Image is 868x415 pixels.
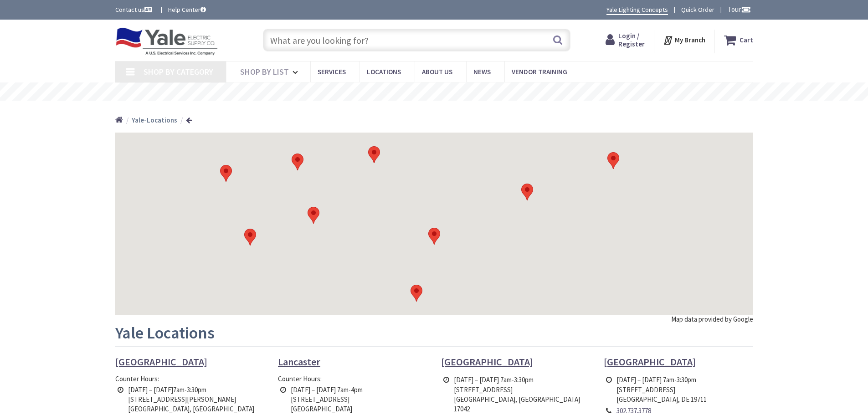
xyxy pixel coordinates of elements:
[473,67,491,76] span: News
[115,324,753,347] h1: Yale Locations
[740,32,753,48] strong: Cart
[173,385,206,394] span: 7am-3:30pm
[115,356,207,367] a: [GEOGRAPHIC_DATA]
[441,355,533,368] span: [GEOGRAPHIC_DATA]
[728,5,751,14] span: Tour
[512,67,567,76] span: Vendor Training
[288,384,365,415] td: [DATE] – [DATE] 7am-4pm [STREET_ADDRESS] [GEOGRAPHIC_DATA]
[604,356,696,367] a: [GEOGRAPHIC_DATA]
[614,374,709,405] td: [DATE] – [DATE] 7am-3:30pm [STREET_ADDRESS] [GEOGRAPHIC_DATA], DE 19711
[604,355,696,368] span: [GEOGRAPHIC_DATA]
[115,355,207,368] span: [GEOGRAPHIC_DATA]
[671,314,753,324] div: Map data provided by Google
[454,395,581,414] div: [GEOGRAPHIC_DATA], [GEOGRAPHIC_DATA] 17042
[675,36,705,44] strong: My Branch
[144,67,213,77] span: Shop By Category
[115,27,218,56] img: Yale Electric Supply Co.
[278,355,320,368] span: Lancaster
[454,375,581,384] div: [DATE] – [DATE] 7am-3:30pm
[663,32,705,48] div: My Branch
[422,67,452,76] span: About Us
[278,356,320,367] a: Lancaster
[115,5,154,14] a: Contact us
[367,67,401,76] span: Locations
[132,116,177,124] strong: Yale-Locations
[606,32,645,48] a: Login / Register
[441,356,533,367] a: [GEOGRAPHIC_DATA]
[454,385,581,395] div: [STREET_ADDRESS]
[263,29,570,51] input: What are you looking for?
[618,31,645,48] span: Login / Register
[681,5,714,14] a: Quick Order
[240,67,289,77] span: Shop By List
[724,32,753,48] a: Cart
[606,5,668,15] a: Yale Lighting Concepts
[168,5,206,14] a: Help Center
[318,67,346,76] span: Services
